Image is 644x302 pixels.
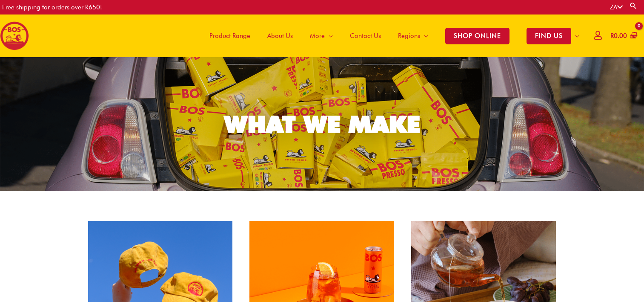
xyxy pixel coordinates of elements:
a: Regions [389,15,437,57]
bdi: 0.00 [610,32,627,40]
span: Regions [398,23,420,49]
span: More [310,23,325,49]
span: About Us [267,23,293,49]
a: Contact Us [341,15,389,57]
span: Product Range [209,23,250,49]
span: SHOP ONLINE [445,28,509,44]
a: SHOP ONLINE [437,15,518,57]
nav: Site Navigation [195,15,588,57]
a: ZA [610,3,623,11]
a: Search button [629,2,638,10]
span: R [610,32,614,40]
a: View Shopping Cart, empty [609,26,638,46]
div: WHAT WE MAKE [224,113,420,136]
a: More [301,15,341,57]
span: Contact Us [350,23,381,49]
a: About Us [259,15,301,57]
span: FIND US [527,28,571,44]
a: Product Range [201,15,259,57]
